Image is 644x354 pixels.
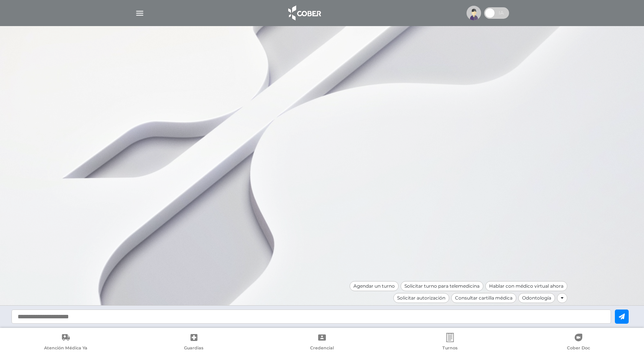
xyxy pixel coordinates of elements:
[442,345,458,352] span: Turnos
[451,293,516,303] div: Consultar cartilla médica
[393,293,449,303] div: Solicitar autorización
[44,345,87,352] span: Atención Médica Ya
[567,345,590,352] span: Cober Doc
[386,333,514,352] a: Turnos
[518,293,555,303] div: Odontología
[350,281,399,291] div: Agendar un turno
[184,345,204,352] span: Guardias
[485,281,567,291] div: Hablar con médico virtual ahora
[135,8,145,18] img: Cober_menu-lines-white.svg
[130,333,258,352] a: Guardias
[284,4,324,22] img: logo_cober_home-white.png
[258,333,386,352] a: Credencial
[467,6,481,20] img: profile-placeholder.svg
[2,333,130,352] a: Atención Médica Ya
[514,333,642,352] a: Cober Doc
[401,281,483,291] div: Solicitar turno para telemedicina
[310,345,334,352] span: Credencial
